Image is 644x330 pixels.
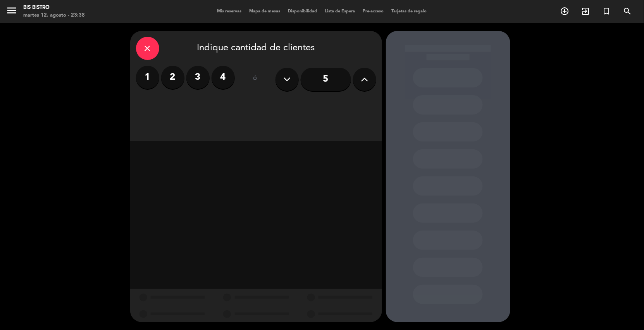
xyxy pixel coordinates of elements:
[560,7,570,16] i: add_circle_outline
[602,7,611,16] i: turned_in_not
[212,66,235,89] label: 4
[161,66,184,89] label: 2
[214,9,246,14] span: Mis reservas
[186,66,210,89] label: 3
[143,44,152,53] i: close
[388,9,431,14] span: Tarjetas de regalo
[6,5,17,19] button: menu
[284,9,321,14] span: Disponibilidad
[6,5,17,16] i: menu
[136,37,376,60] div: Indique cantidad de clientes
[23,4,85,12] div: Bis Bistro
[23,12,85,19] div: martes 12. agosto - 23:38
[243,66,268,93] div: ó
[359,9,388,14] span: Pre-acceso
[136,66,159,89] label: 1
[321,9,359,14] span: Lista de Espera
[623,7,632,16] i: search
[581,7,591,16] i: exit_to_app
[246,9,284,14] span: Mapa de mesas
